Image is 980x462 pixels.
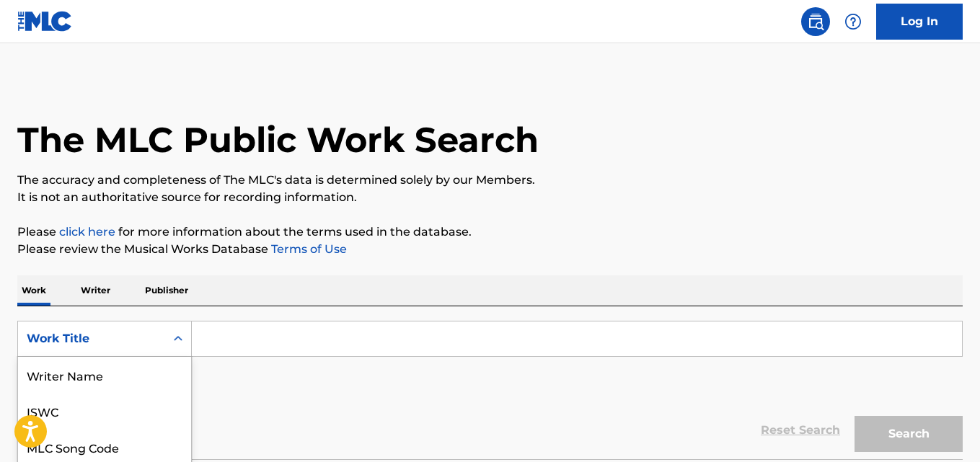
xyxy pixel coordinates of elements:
[268,242,347,256] a: Terms of Use
[18,393,191,429] div: ISWC
[17,11,73,32] img: MLC Logo
[801,7,830,36] a: Public Search
[876,4,963,40] a: Log In
[18,357,191,393] div: Writer Name
[17,241,963,258] p: Please review the Musical Works Database
[17,118,539,161] h1: The MLC Public Work Search
[839,7,868,36] div: Help
[76,275,115,306] p: Writer
[17,275,50,306] p: Work
[807,13,824,30] img: search
[17,223,963,241] p: Please for more information about the terms used in the database.
[27,330,156,347] div: Work Title
[141,275,193,306] p: Publisher
[59,225,115,239] a: click here
[844,13,862,30] img: help
[17,172,963,189] p: The accuracy and completeness of The MLC's data is determined solely by our Members.
[17,189,963,206] p: It is not an authoritative source for recording information.
[17,321,963,459] form: Search Form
